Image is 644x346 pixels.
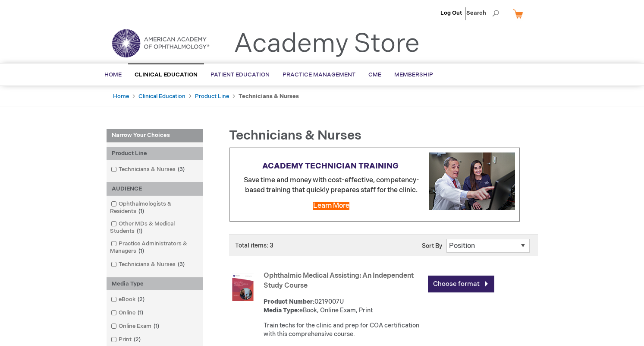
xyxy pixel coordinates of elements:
[135,228,145,235] span: 1
[107,147,203,160] div: Product Line
[107,129,203,143] strong: Narrow Your Choices
[113,93,129,100] a: Home
[136,208,146,215] span: 1
[109,240,201,255] a: Practice Administrators & Managers1
[229,128,361,143] span: Technicians & Nurses
[394,71,433,78] span: Membership
[429,152,515,210] img: Explore cost-effective Academy technician training programs
[210,71,270,78] span: Patient Education
[107,182,203,196] div: AUDIENCE
[135,71,198,78] span: Clinical Education
[368,71,381,78] span: CME
[138,93,185,100] a: Clinical Education
[109,200,201,216] a: Ophthalmologists & Residents1
[132,336,143,343] span: 2
[264,272,414,290] a: Ophthalmic Medical Assisting: An Independent Study Course
[283,71,355,78] span: Practice Management
[109,322,163,330] a: Online Exam1
[264,321,424,339] div: Train techs for the clinic and prep for COA certification with this comprehensive course.
[195,93,229,100] a: Product Line
[234,176,515,196] p: Save time and money with cost-effective, competency-based training that quickly prepares staff fo...
[234,29,420,60] a: Academy Store
[176,166,187,173] span: 3
[176,261,187,268] span: 3
[151,323,161,330] span: 1
[109,220,201,235] a: Other MDs & Medical Students1
[239,93,299,100] strong: Technicians & Nurses
[428,276,494,292] a: Choose format
[136,248,146,254] span: 1
[109,295,148,304] a: eBook2
[264,298,424,315] div: 0219007U eBook, Online Exam, Print
[466,4,499,22] span: Search
[422,242,442,250] label: Sort By
[440,10,462,16] a: Log Out
[135,296,147,303] span: 2
[109,165,188,174] a: Technicians & Nurses3
[109,260,188,269] a: Technicians & Nurses3
[264,307,299,314] strong: Media Type:
[109,336,144,344] a: Print2
[264,298,314,305] strong: Product Number:
[313,202,349,210] a: Learn More
[262,162,399,171] strong: ACADEMY TECHNICIAN TRAINING
[135,309,145,316] span: 1
[235,242,273,249] span: Total items: 3
[107,277,203,291] div: Media Type
[229,273,257,301] img: Ophthalmic Medical Assisting: An Independent Study Course
[104,71,122,78] span: Home
[109,309,147,317] a: Online1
